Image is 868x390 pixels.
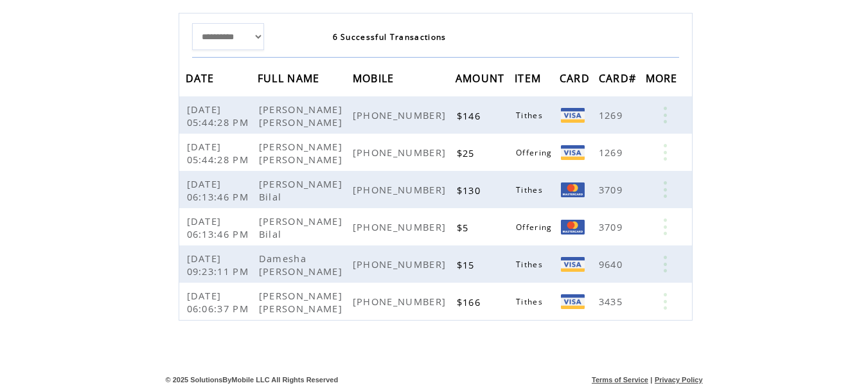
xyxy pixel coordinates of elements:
[259,215,342,240] span: [PERSON_NAME] Bilal
[258,68,323,92] span: FULL NAME
[516,259,546,270] span: Tithes
[457,258,478,271] span: $15
[599,68,640,92] span: CARD#
[599,220,626,233] span: 3709
[457,109,484,122] span: $146
[457,221,472,234] span: $5
[166,376,339,384] span: © 2025 SolutionsByMobile LLC All Rights Reserved
[515,74,544,82] a: ITEM
[353,183,450,196] span: [PHONE_NUMBER]
[516,184,546,195] span: Tithes
[599,258,626,270] span: 9640
[186,74,218,82] a: DATE
[457,146,478,159] span: $25
[561,108,585,123] img: Visa
[456,68,508,92] span: AMOUNT
[516,222,556,233] span: Offering
[259,103,346,129] span: [PERSON_NAME] [PERSON_NAME]
[646,68,681,92] span: MORE
[561,294,585,309] img: Visa
[353,220,450,233] span: [PHONE_NUMBER]
[560,68,593,92] span: CARD
[353,74,398,82] a: MOBILE
[560,74,593,82] a: CARD
[457,184,484,197] span: $130
[650,376,652,384] span: |
[187,215,252,240] span: [DATE] 06:13:46 PM
[333,31,447,42] span: 6 Successful Transactions
[561,220,585,235] img: Mastercard
[516,296,546,307] span: Tithes
[516,110,546,121] span: Tithes
[258,74,323,82] a: FULL NAME
[259,140,346,166] span: [PERSON_NAME] [PERSON_NAME]
[187,177,252,203] span: [DATE] 06:13:46 PM
[353,68,398,92] span: MOBILE
[561,145,585,160] img: Visa
[655,376,703,384] a: Privacy Policy
[561,182,585,197] img: Mastercard
[599,183,626,196] span: 3709
[187,289,252,315] span: [DATE] 06:06:37 PM
[353,109,450,121] span: [PHONE_NUMBER]
[187,140,252,166] span: [DATE] 05:44:28 PM
[592,376,648,384] a: Terms of Service
[186,68,218,92] span: DATE
[187,103,252,129] span: [DATE] 05:44:28 PM
[599,109,626,121] span: 1269
[259,289,346,315] span: [PERSON_NAME] [PERSON_NAME]
[187,252,252,278] span: [DATE] 09:23:11 PM
[599,295,626,308] span: 3435
[259,177,342,203] span: [PERSON_NAME] Bilal
[259,252,346,278] span: Damesha [PERSON_NAME]
[515,68,544,92] span: ITEM
[516,147,556,158] span: Offering
[353,258,450,270] span: [PHONE_NUMBER]
[353,295,450,308] span: [PHONE_NUMBER]
[457,296,484,308] span: $166
[353,146,450,159] span: [PHONE_NUMBER]
[599,146,626,159] span: 1269
[561,257,585,272] img: Visa
[599,74,640,82] a: CARD#
[456,74,508,82] a: AMOUNT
